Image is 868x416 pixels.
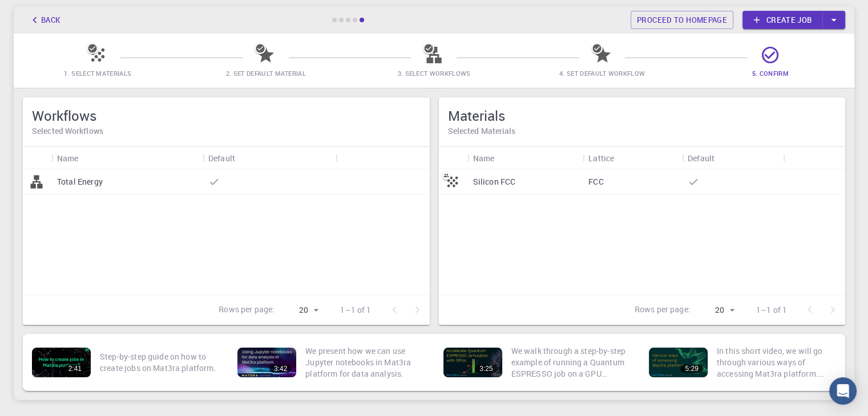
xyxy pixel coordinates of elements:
h6: Selected Materials [448,125,837,137]
button: Back [23,11,66,29]
button: Sort [614,149,632,167]
div: 2:41 [64,365,86,373]
span: Support [23,8,64,18]
div: Default [208,147,235,169]
div: Default [682,147,783,169]
a: 3:25We walk through a step-by-step example of running a Quantum ESPRESSO job on a GPU enabled nod... [439,338,635,386]
div: 3:25 [475,365,497,373]
a: Proceed to homepage [631,11,733,29]
div: Name [51,147,203,169]
p: Rows per page: [635,304,691,317]
div: Lattice [583,147,682,169]
div: Open Intercom Messenger [829,377,857,405]
a: 3:42We present how we can use Jupyter notebooks in Mat3ra platform for data analysis. [233,338,429,386]
p: Silicon FCC [473,176,516,187]
div: Default [203,147,336,169]
span: 3. Select Workflows [397,69,470,78]
div: Icon [23,147,51,169]
p: In this short video, we will go through various ways of accessing Mat3ra platform. There are thre... [717,345,836,380]
div: 20 [279,302,322,319]
p: 1–1 of 1 [340,304,371,316]
h6: Selected Workflows [32,125,421,137]
span: 4. Set Default Workflow [559,69,645,78]
p: We walk through a step-by-step example of running a Quantum ESPRESSO job on a GPU enabled node. W... [511,345,631,380]
div: Default [688,147,714,169]
div: Name [57,147,79,169]
button: Sort [79,149,97,167]
div: Name [473,147,495,169]
p: Step-by-step guide on how to create jobs on Mat3ra platform. [100,351,219,374]
a: Create job [742,11,822,29]
div: Name [467,147,583,169]
p: FCC [588,176,603,187]
div: 20 [695,302,738,319]
span: 2. Set Default Material [226,69,306,78]
span: 5. Confirm [752,69,789,78]
h5: Materials [448,107,837,125]
p: Rows per page: [219,304,274,317]
p: We present how we can use Jupyter notebooks in Mat3ra platform for data analysis. [305,345,425,380]
p: 1–1 of 1 [756,304,787,316]
div: 3:42 [269,365,292,373]
a: 5:29In this short video, we will go through various ways of accessing Mat3ra platform. There are ... [644,338,841,386]
button: Sort [714,149,733,167]
button: Sort [494,149,512,167]
span: 1. Select Materials [64,69,131,78]
h5: Workflows [32,107,421,125]
a: 2:41Step-by-step guide on how to create jobs on Mat3ra platform. [27,338,224,386]
div: Icon [439,147,467,169]
div: Lattice [588,147,614,169]
p: Total Energy [57,176,103,187]
button: Sort [235,149,253,167]
div: 5:29 [680,365,703,373]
